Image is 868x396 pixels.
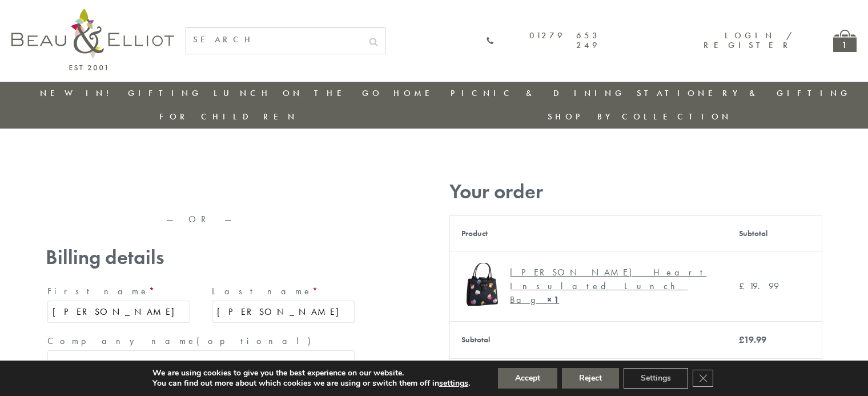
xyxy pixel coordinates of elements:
a: For Children [159,111,298,122]
button: Close GDPR Cookie Banner [693,370,713,387]
label: Last name [212,282,355,301]
a: 01279 653 249 [486,31,600,51]
th: Subtotal [450,321,728,358]
button: Settings [624,368,688,389]
a: 1 [833,30,857,52]
div: [PERSON_NAME] Heart Insulated Lunch Bag [510,266,708,307]
span: (optional) [196,335,318,347]
a: Emily Heart Insulated Lunch Bag [PERSON_NAME] Heart Insulated Lunch Bag× 1 [461,263,716,310]
th: Subtotal [728,215,822,251]
a: Login / Register [704,30,793,51]
bdi: 19.99 [739,334,766,346]
p: We are using cookies to give you the best experience on our website. [152,368,470,378]
button: settings [439,378,468,389]
label: Company name [47,332,355,350]
th: Product [450,215,728,251]
strong: × 1 [547,294,559,306]
button: Reject [562,368,619,389]
img: logo [11,9,174,70]
h3: Your order [449,180,822,203]
span: £ [739,280,749,292]
bdi: 19.99 [739,280,779,292]
img: Emily Heart Insulated Lunch Bag [461,263,504,306]
iframe: Secure express checkout frame [43,175,359,203]
span: £ [739,334,744,346]
a: New in! [40,87,116,99]
h3: Billing details [46,246,356,269]
p: You can find out more about which cookies we are using or switch them off in . [152,378,470,389]
a: Stationery & Gifting [637,87,851,99]
button: Accept [498,368,557,389]
a: Shop by collection [548,111,732,122]
p: — OR — [46,214,356,225]
a: Picnic & Dining [451,87,625,99]
label: First name [47,282,190,301]
a: Home [393,87,439,99]
input: SEARCH [186,28,362,51]
a: Gifting [128,87,202,99]
a: Lunch On The Go [214,87,383,99]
